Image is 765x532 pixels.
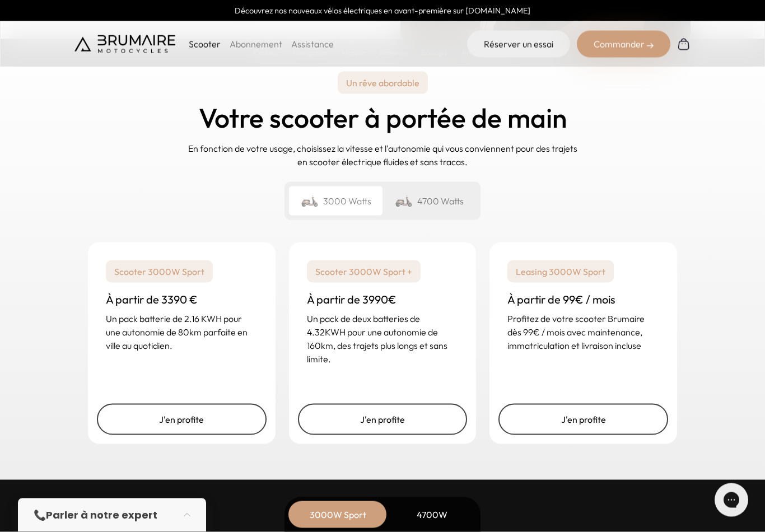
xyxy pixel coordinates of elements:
[307,292,459,307] h3: À partir de 3990€
[186,142,579,169] p: En fonction de votre usage, choisissez la vitesse et l'autonomie qui vous conviennent pour des tr...
[677,38,691,51] img: Panier
[507,312,659,352] p: Profitez de votre scooter Brumaire dès 99€ / mois avec maintenance, immatriculation et livraison ...
[298,404,468,435] a: J'en profite
[307,260,421,283] p: Scooter 3000W Sport +
[97,404,267,435] a: J'en profite
[387,501,477,528] div: 4700W
[507,292,659,307] h3: À partir de 99€ / mois
[498,404,668,435] a: J'en profite
[647,43,654,49] img: right-arrow-2.png
[467,31,570,58] a: Réserver un essai
[307,312,459,366] p: Un pack de deux batteries de 4.32KWH pour une autonomie de 160km, des trajets plus longs et sans ...
[382,186,476,216] div: 4700 Watts
[709,479,754,521] iframe: Gorgias live chat messenger
[291,39,334,50] a: Assistance
[189,38,221,51] p: Scooter
[106,260,213,283] p: Scooter 3000W Sport
[106,292,258,307] h3: À partir de 3390 €
[230,39,282,50] a: Abonnement
[289,186,382,216] div: 3000 Watts
[577,31,670,58] div: Commander
[106,312,258,352] p: Un pack batterie de 2.16 KWH pour une autonomie de 80km parfaite en ville au quotidien.
[199,103,567,133] h2: Votre scooter à portée de main
[338,72,428,94] p: Un rêve abordable
[507,260,614,283] p: Leasing 3000W Sport
[293,501,382,528] div: 3000W Sport
[74,35,175,53] img: Brumaire Motocycles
